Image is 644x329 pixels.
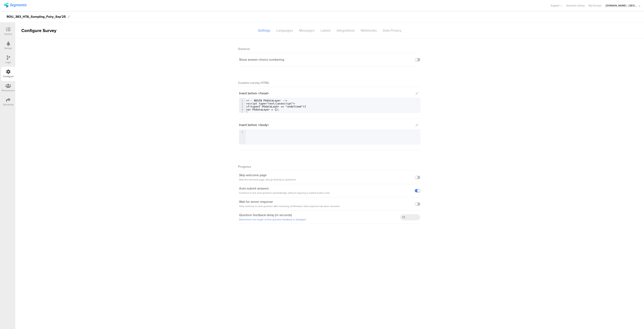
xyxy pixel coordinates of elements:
span: Continue to the next question automatically, without requiring a submit button click [239,191,330,195]
div: Webhooks [358,27,380,34]
span: Support [551,4,559,7]
div: 3 [239,105,245,108]
span: Only continue to next question after receiving confirmation that response has been received [239,204,340,208]
div: Settings [255,27,273,34]
div: Outline [4,32,12,36]
span: <script type="text/javascript"> [246,102,295,105]
img: segmanta logo [4,3,26,8]
div: Wait for server response [239,200,340,208]
div: 1 [239,99,245,102]
div: Permissions [2,89,15,92]
div: Question feedback delay (in seconds) [239,213,306,222]
div: Data Privacy [380,27,404,34]
span: Skip the welcome page, and go directly to questions [239,178,296,181]
div: Custom survey HTML [239,80,420,85]
div: Languages [273,27,296,34]
span: Insert before </body> [239,123,269,127]
div: ROU_383_HTA_Sampling_Fairy_Sep'25 [7,14,66,20]
div: 5 [239,111,245,114]
div: Skip welcome page [239,173,296,182]
span: <!-- BEGIN PGdataLayer --> [246,99,287,102]
div: Auto-submit answers [239,186,330,195]
div: Labels [318,27,334,34]
div: Progress [239,160,420,171]
span: } [246,111,248,114]
span: var PGdataLayer = {}; [246,108,279,111]
div: Distribute [3,103,14,106]
div: Integrations [334,27,358,34]
div: 1 [239,131,245,134]
span: Insert before </head> [239,91,269,96]
div: Show answer choice numbering [239,57,284,62]
span: if(typeof PGdataLayer == "undefined"){ [246,105,306,108]
div: Configure [3,75,14,78]
div: 4 [239,108,245,111]
div: General [239,43,420,53]
div: Logic [5,60,11,64]
div: Design [4,46,12,50]
a: Determines the length of time question feedback is displayed [239,218,306,221]
div: Configure Survey [15,27,62,34]
div: [DOMAIN_NAME] - [GEOGRAPHIC_DATA] [606,4,638,7]
div: 2 [239,102,245,105]
div: Messages [296,27,318,34]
